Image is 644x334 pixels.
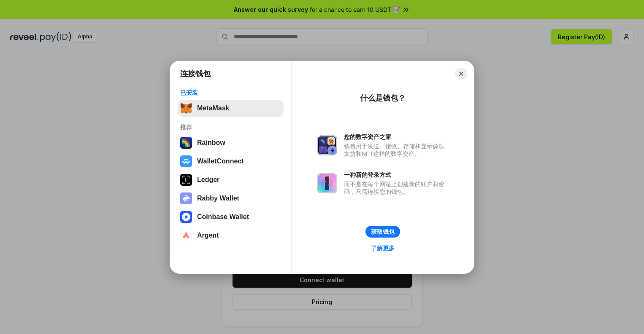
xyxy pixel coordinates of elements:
h1: 连接钱包 [180,69,211,79]
button: Argent [178,227,284,244]
button: Rainbow [178,134,284,151]
button: 获取钱包 [365,226,400,238]
div: WalletConnect [197,158,244,165]
img: svg+xml,%3Csvg%20width%3D%2228%22%20height%3D%2228%22%20viewBox%3D%220%200%2028%2028%22%20fill%3D... [180,155,192,167]
img: svg+xml,%3Csvg%20width%3D%2228%22%20height%3D%2228%22%20viewBox%3D%220%200%2028%2028%22%20fill%3D... [180,230,192,241]
button: Close [455,68,467,80]
div: 什么是钱包？ [360,93,406,103]
img: svg+xml,%3Csvg%20width%3D%22120%22%20height%3D%22120%22%20viewBox%3D%220%200%20120%20120%22%20fil... [180,137,192,149]
div: 钱包用于发送、接收、存储和显示像以太坊和NFT这样的数字资产。 [344,142,449,158]
div: Coinbase Wallet [197,213,249,221]
div: 推荐 [180,123,281,131]
div: 已安装 [180,89,281,96]
div: MetaMask [197,104,229,112]
img: svg+xml,%3Csvg%20xmlns%3D%22http%3A%2F%2Fwww.w3.org%2F2000%2Fsvg%22%20width%3D%2228%22%20height%3... [180,174,192,186]
div: 一种新的登录方式 [344,171,449,179]
div: Rabby Wallet [197,195,239,202]
button: Rabby Wallet [178,190,284,207]
div: Ledger [197,176,219,184]
img: svg+xml,%3Csvg%20width%3D%2228%22%20height%3D%2228%22%20viewBox%3D%220%200%2028%2028%22%20fill%3D... [180,211,192,223]
img: svg+xml,%3Csvg%20xmlns%3D%22http%3A%2F%2Fwww.w3.org%2F2000%2Fsvg%22%20fill%3D%22none%22%20viewBox... [317,135,337,155]
button: Ledger [178,171,284,188]
div: 获取钱包 [371,228,395,235]
img: svg+xml,%3Csvg%20fill%3D%22none%22%20height%3D%2233%22%20viewBox%3D%220%200%2035%2033%22%20width%... [180,102,192,114]
div: Argent [197,232,219,239]
button: Coinbase Wallet [178,208,284,225]
div: 了解更多 [371,244,395,252]
img: svg+xml,%3Csvg%20xmlns%3D%22http%3A%2F%2Fwww.w3.org%2F2000%2Fsvg%22%20fill%3D%22none%22%20viewBox... [180,192,192,204]
div: 您的数字资产之家 [344,133,449,141]
button: MetaMask [178,100,284,117]
div: Rainbow [197,139,225,147]
a: 了解更多 [366,243,400,254]
img: svg+xml,%3Csvg%20xmlns%3D%22http%3A%2F%2Fwww.w3.org%2F2000%2Fsvg%22%20fill%3D%22none%22%20viewBox... [317,173,337,193]
div: 而不是在每个网站上创建新的账户和密码，只需连接您的钱包。 [344,180,449,195]
button: WalletConnect [178,153,284,170]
